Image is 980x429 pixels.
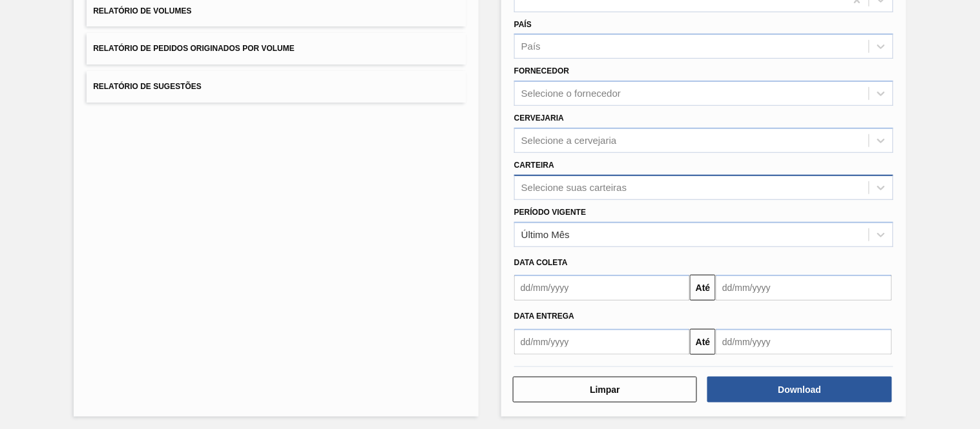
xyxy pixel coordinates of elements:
label: Cervejaria [514,114,564,123]
button: Limpar [513,377,697,403]
input: dd/mm/yyyy [716,275,891,301]
button: Relatório de Sugestões [87,71,466,103]
input: dd/mm/yyyy [514,329,690,355]
div: Selecione o fornecedor [521,88,621,99]
input: dd/mm/yyyy [514,275,690,301]
input: dd/mm/yyyy [716,329,891,355]
span: Relatório de Pedidos Originados por Volume [93,44,295,53]
span: Data entrega [514,312,574,321]
button: Download [707,377,891,403]
span: Relatório de Sugestões [93,82,202,91]
label: País [514,20,532,29]
span: Data coleta [514,258,568,267]
div: Último Mês [521,229,570,240]
button: Até [690,329,716,355]
button: Relatório de Pedidos Originados por Volume [87,33,466,65]
div: Selecione a cervejaria [521,135,617,146]
label: Carteira [514,161,554,170]
span: Relatório de Volumes [93,6,191,15]
button: Até [690,275,716,301]
label: Período Vigente [514,208,586,217]
div: Selecione suas carteiras [521,182,627,193]
label: Fornecedor [514,66,569,75]
div: País [521,41,541,52]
